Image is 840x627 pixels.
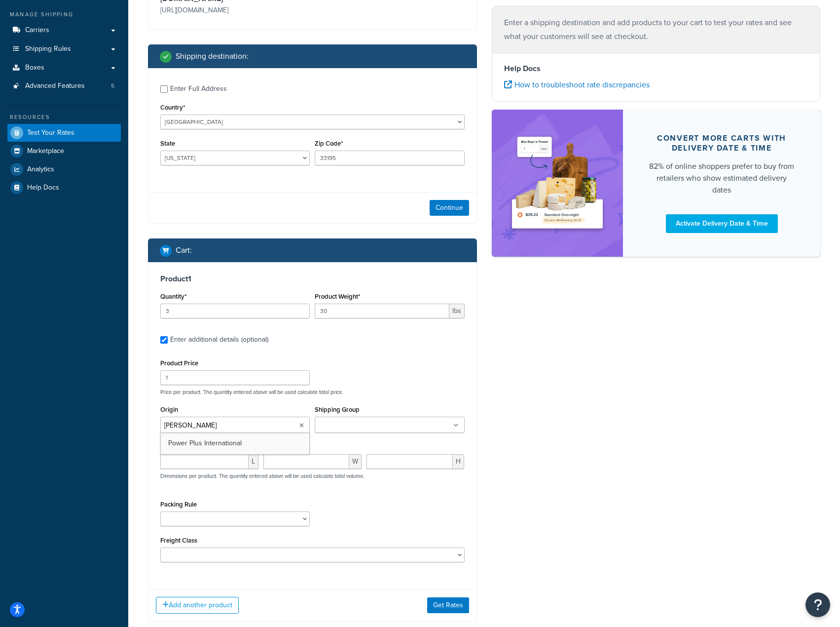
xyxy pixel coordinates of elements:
a: Shipping Rules [7,40,121,58]
div: 82% of online shoppers prefer to buy from retailers who show estimated delivery dates [647,160,797,196]
label: Origin [160,406,178,413]
span: L [249,454,258,469]
label: Quantity* [160,293,186,300]
a: Activate Delivery Date & Time [666,214,778,233]
a: Help Docs [7,179,121,196]
a: Advanced Features5 [7,77,121,95]
p: Price per product. The quantity entered above will be used calculate total price. [158,389,467,395]
div: Resources [7,113,121,121]
p: Dimensions per product. The quantity entered above will be used calculate total volume. [158,472,365,479]
span: Power Plus International [168,438,242,448]
div: Convert more carts with delivery date & time [647,133,797,153]
img: feature-image-ddt-36eae7f7280da8017bfb280eaccd9c446f90b1fe08728e4019434db127062ab4.png [507,124,609,241]
label: Product Weight* [315,293,360,300]
input: 0 [160,304,310,318]
a: Analytics [7,160,121,178]
span: Shipping Rules [25,45,71,53]
span: Help Docs [27,184,59,192]
span: W [349,454,362,469]
span: Advanced Features [25,82,85,90]
h2: Shipping destination : [176,52,249,61]
a: How to troubleshoot rate discrepancies [504,79,650,90]
label: Zip Code* [315,140,343,147]
a: Carriers [7,21,121,39]
span: lbs [449,304,465,318]
input: Enter additional details (optional) [160,336,168,344]
p: Enter a shipping destination and add products to your cart to test your rates and see what your c... [504,16,808,43]
button: Open Resource Center [805,592,830,617]
h3: Product 1 [160,274,465,284]
span: 5 [111,82,114,90]
div: Enter additional details (optional) [170,333,268,347]
a: Power Plus International [161,432,309,454]
label: Country* [160,104,185,111]
span: Boxes [25,64,44,72]
label: State [160,140,175,147]
a: Boxes [7,59,121,77]
span: Carriers [25,26,49,35]
input: 0.00 [315,304,449,318]
button: Get Rates [427,597,469,613]
li: Advanced Features [7,77,121,95]
span: Analytics [27,165,54,174]
label: Packing Rule [160,501,197,508]
a: Test Your Rates [7,124,121,142]
input: Enter Full Address [160,85,168,93]
label: Freight Class [160,537,197,544]
a: Marketplace [7,142,121,160]
h2: Cart : [176,246,192,255]
button: Add another product [156,597,239,614]
h4: Help Docs [504,63,808,75]
label: Shipping Group [315,406,360,413]
div: Enter Full Address [170,82,227,96]
button: Continue [430,200,469,216]
span: Test Your Rates [27,129,74,137]
p: [URL][DOMAIN_NAME] [160,3,310,17]
div: Manage Shipping [7,10,121,19]
span: Marketplace [27,147,64,156]
span: H [453,454,464,469]
label: Product Price [160,359,198,367]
